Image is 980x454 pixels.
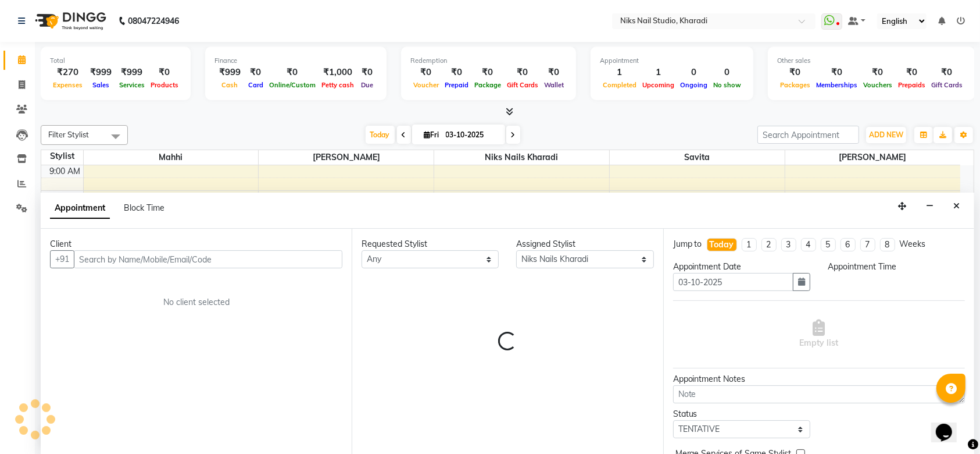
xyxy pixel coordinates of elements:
img: logo [30,5,109,37]
span: Products [148,81,181,89]
div: Jump to [673,238,702,250]
div: ₹999 [116,66,148,79]
span: Sales [90,81,112,89]
span: Services [116,81,148,89]
span: Petty cash [319,81,357,89]
div: Weeks [900,238,926,250]
div: Requested Stylist [362,238,499,250]
span: Vouchers [860,81,895,89]
div: ₹0 [777,66,813,79]
li: 4 [801,238,816,251]
div: ₹0 [148,66,181,79]
div: Other sales [777,56,965,66]
span: Upcoming [639,81,677,89]
div: Appointment [600,56,744,66]
div: Total [50,56,181,66]
div: Redemption [410,56,567,66]
span: Block Time [124,203,164,213]
input: yyyy-mm-dd [673,273,793,291]
div: ₹0 [504,66,541,79]
span: Expenses [50,81,85,89]
span: Niks Nails Kharadi [434,150,609,165]
b: 08047224946 [128,5,179,37]
div: 0 [710,66,744,79]
div: ₹270 [50,66,85,79]
span: Gift Cards [504,81,541,89]
div: 1 [639,66,677,79]
input: Search by Name/Mobile/Email/Code [74,250,342,268]
iframe: chat widget [931,407,968,442]
span: Mahhi [84,150,259,165]
span: Card [245,81,266,89]
div: No client selected [78,296,314,308]
li: 3 [781,238,796,251]
div: 9:30 AM [48,191,83,203]
div: 9:00 AM [48,165,83,178]
div: Appointment Notes [673,373,965,385]
li: 7 [860,238,875,251]
span: Today [366,126,395,144]
div: ₹999 [85,66,116,79]
span: ADD NEW [869,130,903,139]
div: Status [673,408,810,420]
div: ₹1,000 [319,66,357,79]
span: Savita [610,150,785,165]
span: Voucher [410,81,442,89]
span: Ongoing [677,81,710,89]
input: 2025-10-03 [442,126,500,144]
div: 0 [677,66,710,79]
span: Prepaid [442,81,471,89]
span: Completed [600,81,639,89]
span: Packages [777,81,813,89]
div: ₹0 [357,66,377,79]
span: Online/Custom [266,81,319,89]
div: Client [50,238,342,250]
span: Wallet [541,81,567,89]
span: Memberships [813,81,860,89]
div: Finance [214,56,377,66]
span: [PERSON_NAME] [259,150,434,165]
button: ADD NEW [866,127,906,143]
div: Stylist [41,150,83,162]
div: ₹0 [813,66,860,79]
div: ₹0 [245,66,266,79]
li: 8 [880,238,895,251]
span: Appointment [50,198,110,219]
li: 2 [761,238,777,251]
span: Filter Stylist [48,130,89,139]
div: Assigned Stylist [516,238,653,250]
div: ₹0 [860,66,895,79]
div: ₹0 [928,66,965,79]
div: ₹0 [895,66,928,79]
li: 1 [742,238,757,251]
div: 1 [600,66,639,79]
div: ₹0 [471,66,504,79]
span: Empty list [799,320,838,349]
li: 6 [840,238,856,251]
button: +91 [50,250,74,268]
button: Close [948,197,965,215]
div: Appointment Time [828,261,965,273]
div: Today [710,239,734,251]
input: Search Appointment [757,126,859,144]
span: Due [358,81,376,89]
div: ₹0 [410,66,442,79]
span: Cash [219,81,241,89]
div: ₹0 [541,66,567,79]
div: ₹0 [266,66,319,79]
span: Package [471,81,504,89]
div: ₹999 [214,66,245,79]
div: ₹0 [442,66,471,79]
span: Gift Cards [928,81,965,89]
span: Prepaids [895,81,928,89]
li: 5 [821,238,836,251]
div: Appointment Date [673,261,810,273]
span: [PERSON_NAME] [785,150,960,165]
span: No show [710,81,744,89]
span: Fri [421,130,442,139]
